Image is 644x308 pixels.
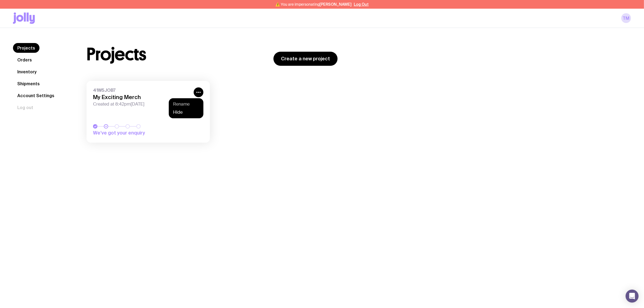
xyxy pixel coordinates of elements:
[13,55,36,65] a: Orders
[87,46,146,63] h1: Projects
[354,2,369,6] button: Log Out
[13,103,38,112] button: Log out
[13,67,41,77] a: Inventory
[173,110,199,115] button: Hide
[626,290,639,303] div: Open Intercom Messenger
[173,101,199,107] button: Rename
[13,43,39,53] a: Projects
[87,81,210,143] a: 41W5JOB7My Exciting MerchCreated at 8:42pm[DATE]We’ve got your enquiry
[319,2,352,6] span: [PERSON_NAME]
[273,52,338,66] a: Create a new project
[13,91,59,100] a: Account Settings
[93,130,169,136] span: We’ve got your enquiry
[621,13,631,23] a: TM
[93,87,190,93] span: 41W5JOB7
[93,101,190,107] span: Created at 8:42pm[DATE]
[275,2,352,6] span: ⚠️ You are impersonating
[13,79,44,89] a: Shipments
[93,94,190,100] h3: My Exciting Merch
